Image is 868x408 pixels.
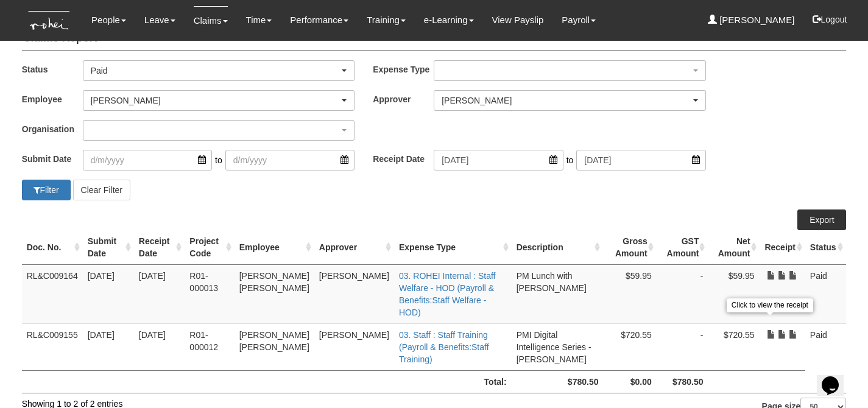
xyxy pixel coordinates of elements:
td: [DATE] [134,264,185,323]
input: d/m/yyyy [576,150,705,171]
label: Receipt Date [373,150,434,167]
a: [PERSON_NAME] [708,6,795,34]
td: [PERSON_NAME] [PERSON_NAME] [235,323,314,370]
a: View Payslip [492,6,544,34]
button: [PERSON_NAME] [83,90,355,111]
label: Approver [373,90,434,108]
td: - [657,323,708,370]
a: 03. Staff : Staff Training (Payroll & Benefits:Staff Training) [399,330,489,364]
span: to [212,150,225,171]
td: PMI Digital Intelligence Series - [PERSON_NAME] [512,323,604,370]
th: Employee : activate to sort column ascending [235,230,314,265]
a: Export [797,209,846,230]
td: $59.95 [708,264,759,323]
td: [DATE] [134,323,185,370]
th: Description : activate to sort column ascending [512,230,604,265]
label: Organisation [22,120,83,138]
a: Leave [144,6,175,34]
td: $780.50 [657,370,708,393]
th: Project Code : activate to sort column ascending [185,230,234,265]
td: Paid [805,323,847,370]
td: - [657,264,708,323]
th: Doc. No. : activate to sort column ascending [22,230,83,265]
td: RL&C009155 [22,323,83,370]
td: [DATE] [83,264,134,323]
a: Performance [290,6,348,34]
td: $59.95 [603,264,656,323]
th: Submit Date : activate to sort column ascending [83,230,134,265]
input: d/m/yyyy [225,150,355,171]
th: Receipt Date : activate to sort column ascending [134,230,185,265]
button: Paid [83,60,355,81]
th: GST Amount : activate to sort column ascending [657,230,708,265]
input: d/m/yyyy [434,150,563,171]
th: Approver : activate to sort column ascending [314,230,394,265]
th: Receipt : activate to sort column ascending [760,230,805,265]
a: 03. ROHEI Internal : Staff Welfare - HOD (Payroll & Benefits:Staff Welfare - HOD) [399,271,495,317]
a: Training [367,6,406,34]
div: [PERSON_NAME] [442,94,691,107]
div: Paid [91,65,340,77]
td: [DATE] [83,323,134,370]
td: RL&C009164 [22,264,83,323]
button: [PERSON_NAME] [434,90,706,111]
td: [PERSON_NAME] [PERSON_NAME] [235,264,314,323]
label: Employee [22,90,83,108]
th: Expense Type : activate to sort column ascending [394,230,512,265]
a: Payroll [562,6,596,34]
a: e-Learning [424,6,474,34]
button: Filter [22,180,71,200]
button: Clear Filter [73,180,130,200]
th: Net Amount : activate to sort column ascending [708,230,759,265]
label: Expense Type [373,60,434,78]
td: $780.50 [512,370,604,393]
div: [PERSON_NAME] [91,94,340,107]
button: Logout [804,5,856,34]
a: Claims [194,6,228,35]
label: Status [22,60,83,78]
th: Gross Amount : activate to sort column ascending [603,230,656,265]
input: d/m/yyyy [83,150,212,171]
td: Paid [805,264,847,323]
td: R01-000013 [185,264,234,323]
td: [PERSON_NAME] [314,323,394,370]
td: $0.00 [603,370,656,393]
td: R01-000012 [185,323,234,370]
a: People [91,6,126,34]
td: [PERSON_NAME] [314,264,394,323]
div: Click to view the receipt [727,298,813,312]
td: $720.55 [708,323,759,370]
span: to [563,150,577,171]
iframe: chat widget [817,359,856,396]
td: $720.55 [603,323,656,370]
th: Status : activate to sort column ascending [805,230,847,265]
td: Total: [22,370,512,393]
td: PM Lunch with [PERSON_NAME] [512,264,604,323]
label: Submit Date [22,150,83,167]
a: Time [246,6,272,34]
